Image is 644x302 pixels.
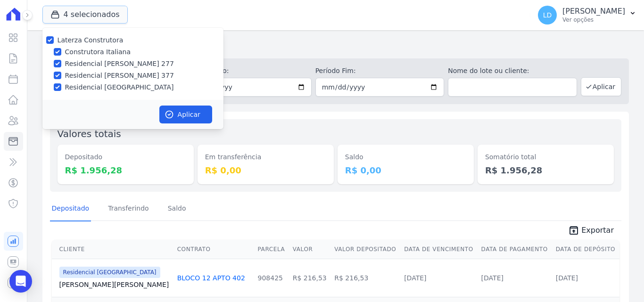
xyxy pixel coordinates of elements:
dt: Somatório total [485,152,606,162]
p: Ver opções [562,16,625,24]
span: Exportar [581,225,614,236]
label: Laterza Construtora [58,36,124,44]
label: Residencial [PERSON_NAME] 277 [65,59,174,69]
a: Transferindo [106,197,151,221]
th: Valor Depositado [330,240,400,259]
label: Construtora Italiana [65,47,131,57]
dt: Saldo [345,152,466,162]
a: unarchive Exportar [561,225,621,238]
td: R$ 216,53 [330,259,400,297]
label: Período Inicío: [182,66,312,76]
p: [PERSON_NAME] [562,7,625,16]
a: Depositado [50,197,91,221]
th: Cliente [52,240,173,259]
a: 908425 [258,274,283,282]
a: Saldo [166,197,188,221]
span: Residencial [GEOGRAPHIC_DATA] [59,267,160,278]
th: Contrato [173,240,254,259]
a: [DATE] [481,274,504,282]
label: Residencial [GEOGRAPHIC_DATA] [65,82,174,92]
a: [PERSON_NAME][PERSON_NAME] [59,280,170,289]
button: Aplicar [159,106,212,123]
button: 4 selecionados [42,6,128,24]
th: Valor [289,240,331,259]
h2: Minha Carteira [42,38,629,55]
label: Nome do lote ou cliente: [448,66,577,76]
th: Data de Pagamento [478,240,552,259]
label: Período Fim: [315,66,445,76]
td: R$ 216,53 [289,259,331,297]
button: Aplicar [581,77,621,96]
button: LD [PERSON_NAME] Ver opções [530,2,644,28]
label: Valores totais [58,128,121,139]
label: Residencial [PERSON_NAME] 377 [65,71,174,81]
span: LD [543,12,552,18]
th: Parcela [254,240,289,259]
div: Open Intercom Messenger [9,270,32,293]
a: BLOCO 12 APTO 402 [177,274,245,282]
a: [DATE] [556,274,578,282]
dt: Depositado [65,152,186,162]
a: [DATE] [404,274,426,282]
dd: R$ 0,00 [345,164,466,177]
th: Data de Depósito [552,240,619,259]
th: Data de Vencimento [400,240,477,259]
i: unarchive [568,225,579,236]
dd: R$ 0,00 [205,164,326,177]
dd: R$ 1.956,28 [485,164,606,177]
dd: R$ 1.956,28 [65,164,186,177]
dt: Em transferência [205,152,326,162]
